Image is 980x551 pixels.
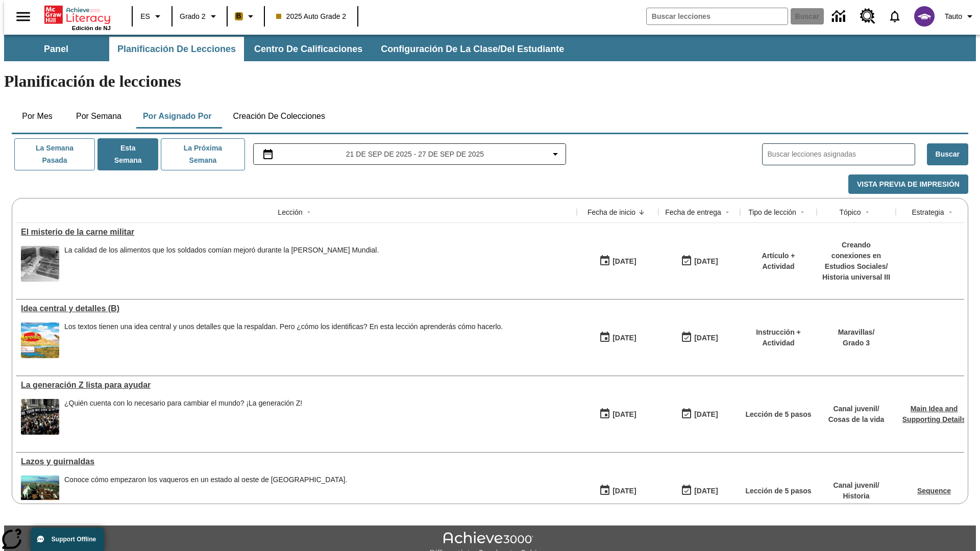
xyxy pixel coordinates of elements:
button: Grado: Grado 2, Elige un grado [176,7,224,26]
button: Boost El color de la clase es anaranjado claro. Cambiar el color de la clase. [231,7,261,26]
button: Esta semana [97,138,158,170]
div: Fecha de entrega [665,207,721,217]
button: Planificación de lecciones [109,37,244,61]
img: Fotografía en blanco y negro que muestra cajas de raciones de comida militares con la etiqueta U.... [21,246,59,282]
p: La calidad de los alimentos que los soldados comían mejoró durante la [PERSON_NAME] Mundial. [64,246,379,255]
button: Sort [721,206,733,218]
button: 09/21/25: Último día en que podrá accederse la lección [677,328,721,347]
span: ES [140,11,150,22]
div: [DATE] [612,408,636,421]
input: Buscar lecciones asignadas [768,147,915,162]
div: Los textos tienen una idea central y unos detalles que la respaldan. Pero ¿cómo los identificas? ... [64,322,503,358]
div: [DATE] [694,332,718,344]
img: Un grupo de manifestantes protestan frente al Museo Americano de Historia Natural en la ciudad de... [21,399,59,435]
button: Sort [861,206,873,218]
p: Lección de 5 pasos [745,486,811,496]
button: La próxima semana [161,138,244,170]
a: La generación Z lista para ayudar , Lecciones [21,381,572,390]
a: El misterio de la carne militar , Lecciones [21,228,572,237]
div: Estrategia [912,207,944,217]
span: Panel [44,43,68,55]
button: Buscar [927,143,968,165]
svg: Collapse Date Range Filter [549,148,561,160]
p: Creando conexiones en Estudios Sociales / [822,240,891,272]
button: Por mes [12,104,63,129]
a: Idea central y detalles (B), Lecciones [21,304,572,313]
p: Canal juvenil / [828,404,885,414]
button: Sort [796,206,808,218]
div: Fecha de inicio [587,207,635,217]
button: 09/21/25: Último día en que podrá accederse la lección [677,405,721,424]
input: Buscar campo [647,8,788,24]
div: ¿Quién cuenta con lo necesario para cambiar el mundo? ¡La generación Z! [64,399,302,435]
p: Lección de 5 pasos [745,409,811,420]
span: Grado 2 [180,11,206,22]
span: 21 de sep de 2025 - 27 de sep de 2025 [346,149,484,160]
a: Sequence [917,487,951,495]
button: Sort [944,206,957,218]
p: Historia universal III [822,272,891,283]
button: Escoja un nuevo avatar [908,3,941,30]
button: Creación de colecciones [225,104,333,129]
a: Main Idea and Supporting Details [902,405,966,423]
button: 09/21/25: Último día en que podrá accederse la lección [677,252,721,271]
div: [DATE] [612,255,636,268]
span: Planificación de lecciones [117,43,236,55]
button: 09/21/25: Primer día en que estuvo disponible la lección [596,252,640,271]
img: portada de Maravillas de tercer grado: una mariposa vuela sobre un campo y un río, con montañas a... [21,322,59,358]
div: Lazos y guirnaldas [21,457,572,466]
button: 09/21/25: Último día en que podrá accederse la lección [677,481,721,500]
div: Portada [44,4,111,31]
div: Los textos tienen una idea central y unos detalles que la respaldan. Pero ¿cómo los identificas? ... [64,322,503,331]
button: 09/21/25: Primer día en que estuvo disponible la lección [596,481,640,500]
button: Sort [635,206,648,218]
span: Centro de calificaciones [254,43,362,55]
button: Perfil/Configuración [941,7,980,26]
p: Cosas de la vida [828,414,885,425]
span: B [236,10,241,22]
span: 2025 Auto Grade 2 [276,11,347,22]
button: Por asignado por [135,104,220,129]
p: Historia [833,491,879,502]
button: Por semana [68,104,130,129]
div: [DATE] [694,255,718,268]
div: Subbarra de navegación [4,37,573,61]
div: Conoce cómo empezaron los vaqueros en un estado al oeste de [GEOGRAPHIC_DATA]. [64,475,347,484]
div: La calidad de los alimentos que los soldados comían mejoró durante la Segunda Guerra Mundial. [64,246,379,282]
p: Maravillas / [838,327,875,338]
span: Configuración de la clase/del estudiante [381,43,564,55]
button: 09/21/25: Primer día en que estuvo disponible la lección [596,405,640,424]
div: Tipo de lección [748,207,796,217]
a: Centro de información [826,3,854,31]
button: Support Offline [31,528,104,551]
a: Notificaciones [881,3,908,30]
p: Grado 3 [838,338,875,348]
p: Canal juvenil / [833,480,879,491]
a: Centro de recursos, Se abrirá en una pestaña nueva. [854,3,881,30]
button: Sort [303,206,315,218]
span: Tauto [945,11,962,22]
div: [DATE] [694,408,718,421]
div: [DATE] [694,485,718,497]
div: Conoce cómo empezaron los vaqueros en un estado al oeste de Estados Unidos. [64,475,347,511]
span: Edición de NJ [72,25,111,31]
p: Artículo + Actividad [745,251,812,272]
button: Panel [5,37,107,61]
span: Support Offline [52,536,96,543]
div: Tópico [839,207,861,217]
div: Lección [278,207,302,217]
button: Seleccione el intervalo de fechas opción del menú [258,148,562,160]
div: [DATE] [612,485,636,497]
p: Instrucción + Actividad [745,327,812,348]
div: ¿Quién cuenta con lo necesario para cambiar el mundo? ¡La generación Z! [64,399,302,408]
button: La semana pasada [14,138,95,170]
div: Subbarra de navegación [4,35,976,61]
button: Configuración de la clase/del estudiante [373,37,572,61]
button: 09/21/25: Primer día en que estuvo disponible la lección [596,328,640,347]
button: Centro de calificaciones [246,37,371,61]
button: Lenguaje: ES, Selecciona un idioma [136,7,168,26]
div: El misterio de la carne militar [21,228,572,237]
